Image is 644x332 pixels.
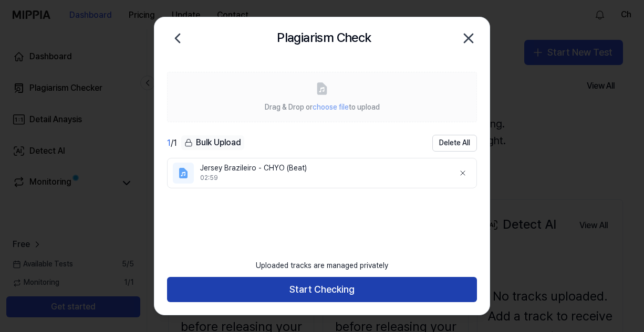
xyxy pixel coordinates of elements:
[167,138,171,148] span: 1
[313,103,349,111] span: choose file
[181,135,244,150] div: Bulk Upload
[250,254,394,277] div: Uploaded tracks are managed privately
[167,137,177,149] div: / 1
[167,277,477,302] button: Start Checking
[432,135,477,152] button: Delete All
[200,163,446,174] div: Jersey Brazileiro - CHYO (Beat)
[277,28,371,48] h2: Plagiarism Check
[200,174,446,183] div: 02:59
[265,103,380,111] span: Drag & Drop or to upload
[181,135,244,151] button: Bulk Upload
